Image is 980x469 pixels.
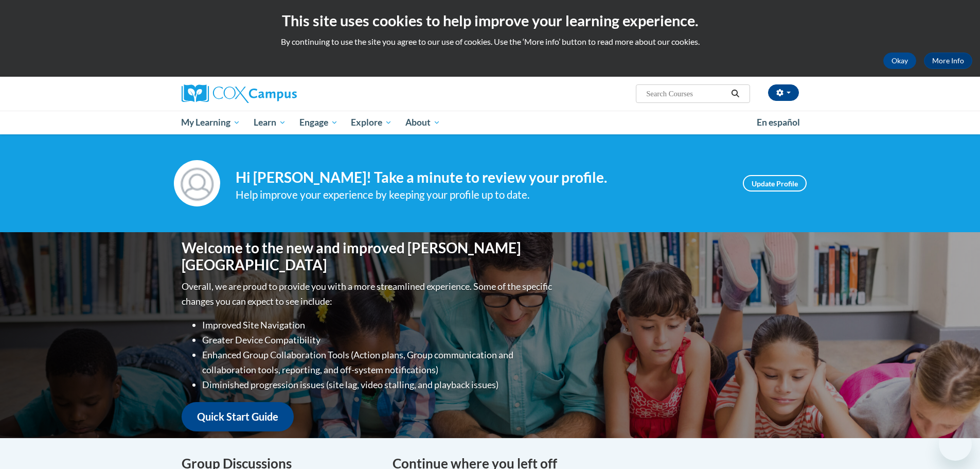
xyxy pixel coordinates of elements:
[351,116,392,129] span: Explore
[182,279,555,309] p: Overall, we are proud to provide you with a more streamlined experience. Some of the specific cha...
[405,116,440,129] span: About
[202,348,555,377] li: Enhanced Group Collaboration Tools (Action plans, Group communication and collaboration tools, re...
[344,111,399,134] a: Explore
[8,10,972,31] h2: This site uses cookies to help improve your learning experience.
[181,116,240,129] span: My Learning
[236,169,727,186] h4: Hi [PERSON_NAME]! Take a minute to review your profile.
[645,88,727,100] input: Search Courses
[202,318,555,333] li: Improved Site Navigation
[883,53,916,69] button: Okay
[202,333,555,348] li: Greater Device Compatibility
[924,53,972,69] a: More Info
[174,160,220,206] img: Profile Image
[254,116,286,129] span: Learn
[768,84,799,101] button: Account Settings
[175,111,247,134] a: My Learning
[293,111,345,134] a: Engage
[247,111,293,134] a: Learn
[182,84,377,103] a: Cox Campus
[166,111,814,134] div: Main menu
[182,84,297,103] img: Cox Campus
[202,377,555,392] li: Diminished progression issues (site lag, video stalling, and playback issues)
[939,428,972,461] iframe: Button to launch messaging window
[743,175,807,192] a: Update Profile
[299,116,338,129] span: Engage
[8,36,972,47] p: By continuing to use the site you agree to our use of cookies. Use the ‘More info’ button to read...
[182,239,555,274] h1: Welcome to the new and improved [PERSON_NAME][GEOGRAPHIC_DATA]
[236,186,727,203] div: Help improve your experience by keeping your profile up to date.
[757,117,800,128] span: En español
[727,88,743,100] button: Search
[182,402,294,431] a: Quick Start Guide
[399,111,447,134] a: About
[750,112,807,133] a: En español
